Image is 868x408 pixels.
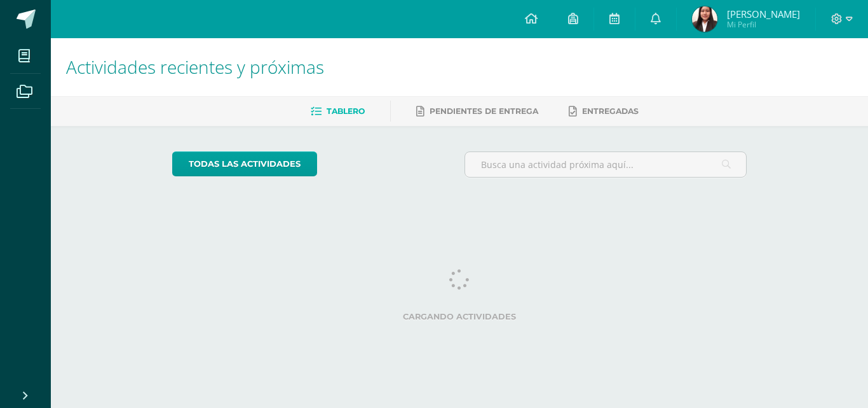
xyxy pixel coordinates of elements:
[327,106,365,116] span: Tablero
[465,152,747,177] input: Busca una actividad próxima aquí...
[172,312,747,321] label: Cargando actividades
[569,101,639,122] a: Entregadas
[416,101,538,122] a: Pendientes de entrega
[582,106,639,116] span: Entregadas
[430,106,538,116] span: Pendientes de entrega
[311,101,365,122] a: Tablero
[66,55,324,79] span: Actividades recientes y próximas
[727,19,800,30] span: Mi Perfil
[692,6,717,32] img: 8b170cc7382f5e1cb8fbc9390b129e16.png
[172,151,317,176] a: todas las Actividades
[727,8,800,20] span: [PERSON_NAME]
